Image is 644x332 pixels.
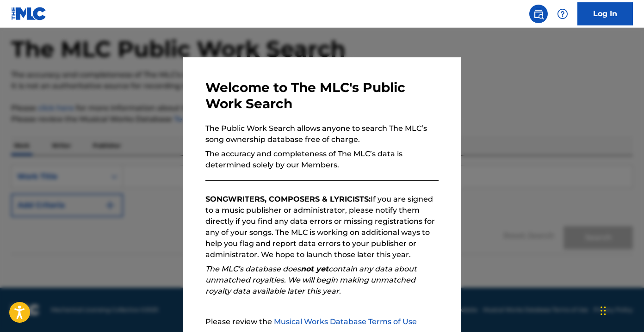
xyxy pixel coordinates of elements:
p: The accuracy and completeness of The MLC’s data is determined solely by our Members. [205,148,439,171]
h3: Welcome to The MLC's Public Work Search [205,80,439,112]
img: help [557,8,568,19]
iframe: Chat Widget [598,288,644,332]
img: search [533,8,544,19]
strong: not yet [301,264,328,273]
img: MLC Logo [11,7,47,20]
a: Musical Works Database Terms of Use [274,317,417,326]
strong: SONGWRITERS, COMPOSERS & LYRICISTS: [205,195,371,203]
em: The MLC’s database does contain any data about unmatched royalties. We will begin making unmatche... [205,264,417,295]
div: Help [553,5,572,23]
p: If you are signed to a music publisher or administrator, please notify them directly if you find ... [205,194,439,260]
p: Please review the [205,316,439,327]
p: The Public Work Search allows anyone to search The MLC’s song ownership database free of charge. [205,123,439,145]
div: Drag [601,297,606,325]
a: Log In [577,2,633,25]
a: Public Search [529,5,548,23]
